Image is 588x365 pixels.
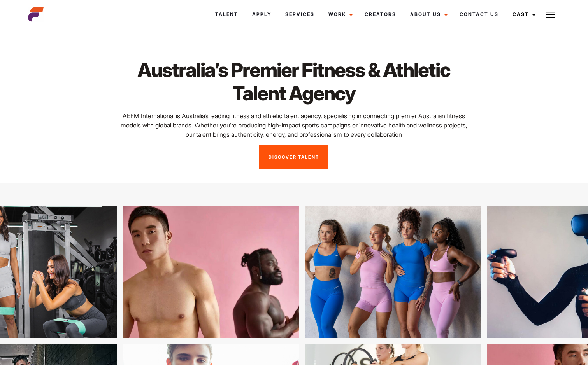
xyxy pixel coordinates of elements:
a: Work [321,4,358,25]
a: Services [278,4,321,25]
img: cropped-aefm-brand-fav-22-square.png [28,7,44,22]
a: Contact Us [453,4,506,25]
img: Burger icon [546,10,555,19]
a: Cast [506,4,541,25]
a: Creators [358,4,403,25]
a: Discover Talent [259,145,328,169]
p: AEFM International is Australia’s leading fitness and athletic talent agency, specialising in con... [118,111,470,139]
img: 15 [93,206,269,338]
img: 8 [275,206,451,338]
h1: Australia’s Premier Fitness & Athletic Talent Agency [118,58,470,105]
a: Talent [208,4,245,25]
a: Apply [245,4,278,25]
a: About Us [403,4,453,25]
